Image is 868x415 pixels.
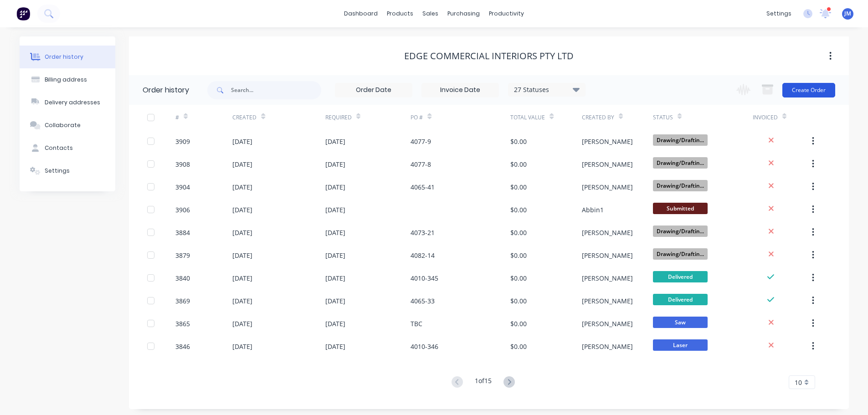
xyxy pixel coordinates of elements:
div: 3846 [175,342,190,351]
div: 4077-8 [411,159,431,169]
div: [DATE] [232,296,252,306]
div: [PERSON_NAME] [582,228,633,237]
div: Edge Commercial Interiors Pty Ltd [404,51,574,61]
div: [DATE] [325,205,345,215]
div: [DATE] [232,159,252,169]
div: Invoiced [753,105,810,130]
div: Created [232,113,257,122]
button: Billing address [20,68,115,91]
div: [DATE] [232,319,252,328]
div: TBC [411,319,422,328]
div: PO # [411,105,510,130]
div: $0.00 [510,342,527,351]
div: 3840 [175,273,190,283]
div: 3869 [175,296,190,306]
div: [PERSON_NAME] [582,342,633,351]
span: JM [844,10,851,18]
div: 4065-41 [411,182,435,192]
input: Invoice Date [422,83,498,97]
div: [PERSON_NAME] [582,159,633,169]
div: [DATE] [325,182,345,192]
div: [DATE] [325,159,345,169]
span: Delivered [653,294,708,305]
div: [DATE] [232,137,252,146]
span: Drawing/Draftin... [653,225,708,237]
div: Order history [45,53,83,61]
div: 3879 [175,251,190,260]
div: [DATE] [325,296,345,306]
div: Required [325,113,352,122]
div: [PERSON_NAME] [582,319,633,328]
div: $0.00 [510,182,527,192]
div: [PERSON_NAME] [582,251,633,260]
button: Create Order [782,83,835,97]
span: Delivered [653,271,708,282]
div: Created By [582,113,614,122]
button: Contacts [20,137,115,159]
div: Delivery addresses [45,98,100,107]
div: [DATE] [325,273,345,283]
div: productivity [484,7,529,20]
div: [DATE] [232,228,252,237]
div: 3865 [175,319,190,328]
div: Created By [582,105,653,130]
span: Drawing/Draftin... [653,157,708,169]
div: 3884 [175,228,190,237]
div: [PERSON_NAME] [582,296,633,306]
div: [DATE] [232,342,252,351]
span: Drawing/Draftin... [653,248,708,260]
div: [DATE] [325,319,345,328]
div: [DATE] [325,251,345,260]
div: Order history [143,85,189,96]
div: Status [653,113,673,122]
span: Drawing/Draftin... [653,180,708,191]
button: Order history [20,46,115,68]
div: 3906 [175,205,190,215]
div: Abbin1 [582,205,604,215]
div: PO # [411,113,423,122]
div: purchasing [443,7,484,20]
div: 3904 [175,182,190,192]
span: 10 [795,378,802,387]
div: Contacts [45,144,73,152]
div: settings [762,7,796,20]
input: Order Date [335,83,412,97]
div: products [382,7,418,20]
div: Status [653,105,753,130]
div: [PERSON_NAME] [582,273,633,283]
div: [DATE] [325,137,345,146]
div: [DATE] [232,273,252,283]
div: Required [325,105,411,130]
span: Laser [653,339,708,351]
div: 1 of 15 [475,376,492,389]
span: Saw [653,317,708,328]
div: $0.00 [510,205,527,215]
div: 27 Statuses [508,85,585,95]
div: Collaborate [45,121,81,129]
div: 3909 [175,137,190,146]
div: [DATE] [325,342,345,351]
div: $0.00 [510,159,527,169]
div: 3908 [175,159,190,169]
img: Factory [16,7,30,20]
div: # [175,105,232,130]
div: Invoiced [753,113,778,122]
div: [PERSON_NAME] [582,182,633,192]
div: [DATE] [325,228,345,237]
div: $0.00 [510,296,527,306]
button: Delivery addresses [20,91,115,114]
button: Collaborate [20,114,115,137]
div: [DATE] [232,251,252,260]
div: $0.00 [510,251,527,260]
div: 4073-21 [411,228,435,237]
div: $0.00 [510,273,527,283]
div: # [175,113,179,122]
div: 4065-33 [411,296,435,306]
div: 4010-346 [411,342,438,351]
input: Search... [231,81,321,99]
div: [PERSON_NAME] [582,137,633,146]
div: $0.00 [510,228,527,237]
div: Billing address [45,76,87,84]
div: 4077-9 [411,137,431,146]
div: 4010-345 [411,273,438,283]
